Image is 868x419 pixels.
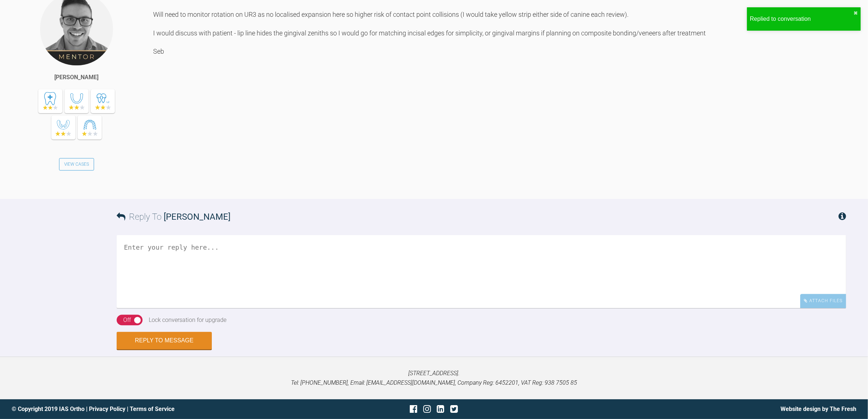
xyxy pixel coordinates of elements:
[800,294,846,308] div: Attach Files
[750,14,853,24] div: Replied to conversation
[149,315,227,325] div: Lock conversation for upgrade
[130,405,175,412] a: Terms of Service
[117,332,212,349] button: Reply to Message
[55,73,99,82] div: [PERSON_NAME]
[89,405,125,412] a: Privacy Policy
[59,158,94,170] a: View Cases
[117,210,230,224] h3: Reply To
[781,405,856,412] a: Website design by The Fresh
[123,315,131,325] div: Off
[12,369,856,387] p: [STREET_ADDRESS]. Tel: [PHONE_NUMBER], Email: [EMAIL_ADDRESS][DOMAIN_NAME], Company Reg: 6452201,...
[164,212,230,222] span: [PERSON_NAME]
[853,10,858,16] button: close
[12,404,293,414] div: © Copyright 2019 IAS Ortho | |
